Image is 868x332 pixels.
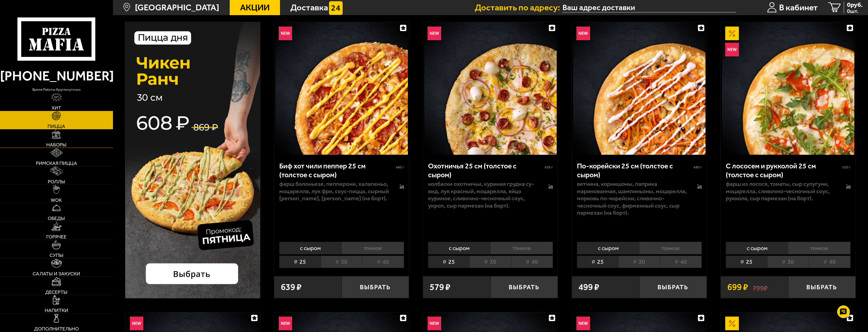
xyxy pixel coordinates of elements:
p: колбаски охотничьи, куриная грудка су-вид, лук красный, моцарелла, яйцо куриное, сливочно-чесночн... [428,180,539,209]
span: Супы [50,253,63,258]
button: Выбрать [342,276,409,298]
li: 30 [767,256,809,268]
li: 25 [428,256,470,268]
input: Ваш адрес доставки [562,3,736,12]
img: Акционный [725,27,739,40]
span: 480 г [396,165,404,169]
li: тонкое [490,242,553,254]
li: 25 [279,256,321,268]
span: Хит [52,105,61,110]
img: Новинка [279,317,292,330]
li: 30 [321,256,362,268]
a: НовинкаОхотничья 25 см (толстое с сыром) [423,22,558,155]
img: Акционный [725,317,739,330]
span: 430 г [545,165,553,169]
img: Новинка [130,317,144,330]
img: Новинка [576,27,590,40]
span: Римская пицца [36,161,77,166]
span: 699 ₽ [727,283,748,292]
img: По-корейски 25 см (толстое с сыром) [573,22,706,155]
a: НовинкаПо-корейски 25 см (толстое с сыром) [572,22,707,155]
span: 520 г [842,165,851,169]
div: С лососем и рукколой 25 см (толстое с сыром) [726,162,841,179]
span: Доставка [290,3,328,12]
li: 40 [511,256,553,268]
li: 40 [660,256,701,268]
div: Охотничья 25 см (толстое с сыром) [428,162,543,179]
span: 579 ₽ [430,283,450,292]
li: 30 [618,256,660,268]
p: фарш болоньезе, пепперони, халапеньо, моцарелла, лук фри, соус-пицца, сырный [PERSON_NAME], [PERS... [279,180,390,202]
div: По-корейски 25 см (толстое с сыром) [577,162,692,179]
span: Салаты и закуски [33,271,80,276]
img: Новинка [576,317,590,330]
img: Охотничья 25 см (толстое с сыром) [424,22,557,155]
span: Пицца [48,124,65,129]
span: Десерты [45,290,67,295]
img: Биф хот чили пеппер 25 см (толстое с сыром) [275,22,408,155]
span: Напитки [45,308,68,313]
li: тонкое [788,242,851,254]
span: Роллы [48,179,65,184]
img: Новинка [428,317,441,330]
p: ветчина, корнишоны, паприка маринованная, шампиньоны, моцарелла, морковь по-корейски, сливочно-че... [577,180,688,216]
li: с сыром [428,242,490,254]
button: Выбрать [639,276,707,298]
s: 799 ₽ [753,283,768,292]
li: 30 [470,256,511,268]
span: Горячее [46,234,66,239]
span: 0 руб. [847,2,863,8]
div: Биф хот чили пеппер 25 см (толстое с сыром) [279,162,394,179]
span: [GEOGRAPHIC_DATA] [135,3,219,12]
span: WOK [51,198,62,203]
li: с сыром [726,242,788,254]
img: Новинка [725,43,739,56]
span: 499 ₽ [578,283,599,292]
span: 480 г [693,165,702,169]
span: Доставить по адресу: [475,3,562,12]
a: АкционныйНовинкаС лососем и рукколой 25 см (толстое с сыром) [721,22,855,155]
span: 639 ₽ [281,283,301,292]
img: Новинка [279,27,292,40]
li: 25 [726,256,767,268]
li: тонкое [341,242,404,254]
li: 25 [577,256,618,268]
p: фарш из лосося, томаты, сыр сулугуни, моцарелла, сливочно-чесночный соус, руккола, сыр пармезан (... [726,180,837,202]
span: Наборы [46,142,66,147]
span: 0 шт. [847,8,863,14]
span: Дополнительно [34,326,79,331]
a: НовинкаБиф хот чили пеппер 25 см (толстое с сыром) [274,22,409,155]
img: 15daf4d41897b9f0e9f617042186c801.svg [329,1,343,15]
li: тонкое [639,242,702,254]
li: с сыром [577,242,639,254]
span: В кабинет [779,3,818,12]
span: Акции [240,3,270,12]
li: с сыром [279,242,342,254]
li: 40 [809,256,851,268]
span: Обеды [48,216,65,221]
img: Новинка [428,27,441,40]
li: 40 [362,256,404,268]
img: С лососем и рукколой 25 см (толстое с сыром) [722,22,854,155]
button: Выбрать [788,276,856,298]
button: Выбрать [490,276,558,298]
